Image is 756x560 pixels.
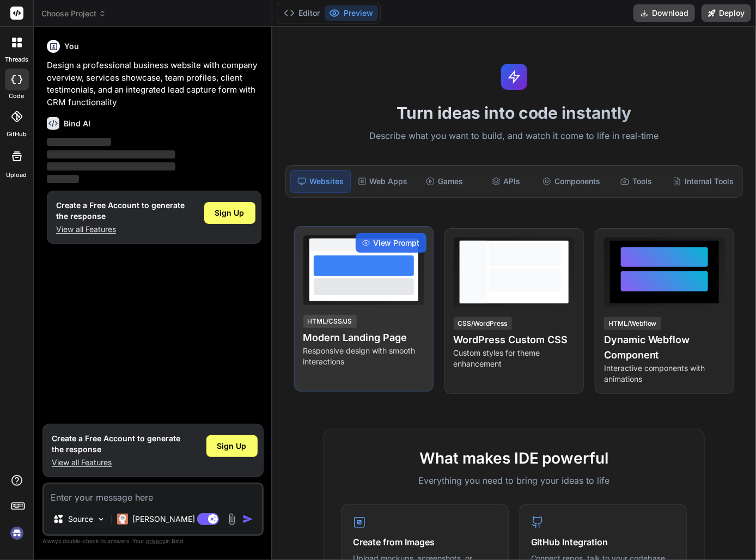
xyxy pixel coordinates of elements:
span: privacy [146,538,166,544]
p: Always double-check its answers. Your in Bind [42,536,264,546]
p: Responsive design with smooth interactions [303,345,424,367]
p: Describe what you want to build, and watch it come to life in real-time [279,129,749,143]
img: Pick Models [96,515,106,524]
span: Sign Up [217,441,247,452]
h1: Create a Free Account to generate the response [56,200,185,222]
h2: What makes IDE powerful [342,447,687,470]
div: Tools [607,170,666,193]
h4: Dynamic Webflow Component [604,332,725,363]
div: Games [414,170,474,193]
button: Preview [325,5,378,21]
img: icon [242,514,253,525]
span: ‌ [47,162,175,171]
div: Websites [290,170,351,193]
h4: WordPress Custom CSS [454,332,575,348]
span: ‌ [47,138,111,146]
h1: Create a Free Account to generate the response [52,433,180,455]
div: CSS/WordPress [454,317,512,330]
p: View all Features [52,457,180,468]
span: View Prompt [373,238,420,248]
div: Web Apps [353,170,412,193]
img: attachment [225,513,238,526]
h1: Turn ideas into code instantly [279,103,749,123]
label: code [9,92,25,101]
p: View all Features [56,224,185,235]
div: Internal Tools [668,170,738,193]
p: Custom styles for theme enhancement [454,348,575,369]
p: Everything you need to bring your ideas to life [342,474,687,487]
img: Claude 4 Sonnet [117,514,128,525]
div: APIs [476,170,535,193]
p: Design a professional business website with company overview, services showcase, team profiles, c... [47,59,261,108]
p: Interactive components with animations [604,363,725,385]
h4: GitHub Integration [531,535,675,549]
label: threads [5,55,28,64]
p: Source [68,514,93,525]
p: [PERSON_NAME] 4 S.. [132,514,214,525]
div: HTML/Webflow [604,317,661,330]
span: ‌ [47,175,79,183]
button: Download [633,4,695,22]
button: Editor [279,5,325,21]
button: Deploy [702,4,751,22]
div: Components [538,170,605,193]
span: Choose Project [41,8,106,19]
h6: You [64,41,79,52]
h4: Create from Images [353,535,497,549]
label: Upload [7,171,27,180]
span: Sign Up [215,208,245,218]
span: ‌ [47,150,175,159]
label: GitHub [7,130,27,139]
div: HTML/CSS/JS [303,315,357,328]
img: signin [8,524,26,543]
h4: Modern Landing Page [303,330,424,345]
h6: Bind AI [64,118,90,129]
